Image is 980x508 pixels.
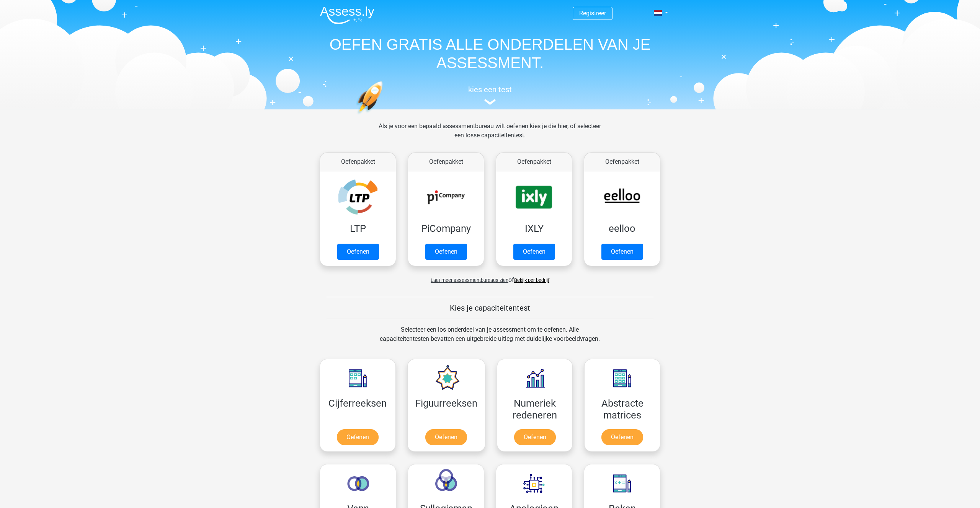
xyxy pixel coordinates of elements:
div: Selecteer een los onderdeel van je assessment om te oefenen. Alle capaciteitentesten bevatten een... [372,325,607,353]
a: Registreer [579,10,606,17]
h1: OEFEN GRATIS ALLE ONDERDELEN VAN JE ASSESSMENT. [314,35,666,72]
a: Bekijk per bedrijf [514,277,549,283]
h5: Kies je capaciteitentest [327,303,653,313]
div: of [314,269,666,285]
a: Oefenen [337,244,379,260]
img: assessment [484,99,496,105]
span: Laat meer assessmentbureaus zien [431,277,508,283]
img: Assessly [320,6,374,24]
a: Oefenen [513,244,555,260]
a: Oefenen [425,429,467,445]
a: Oefenen [601,429,643,445]
a: Oefenen [425,244,467,260]
div: Als je voor een bepaald assessmentbureau wilt oefenen kies je die hier, of selecteer een losse ca... [372,122,607,149]
a: Oefenen [601,244,643,260]
a: Oefenen [337,429,379,445]
img: oefenen [356,81,412,150]
h5: kies een test [314,85,666,94]
a: Oefenen [514,429,556,445]
a: kies een test [314,85,666,105]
